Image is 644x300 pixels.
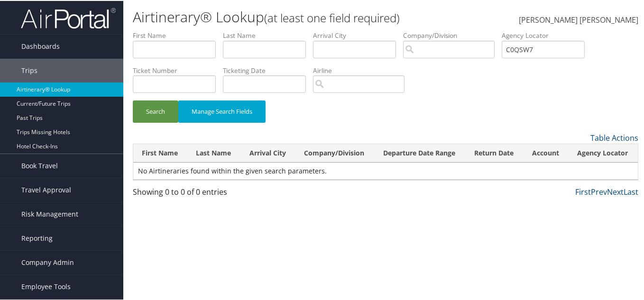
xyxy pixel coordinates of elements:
span: Company Admin [21,250,74,273]
label: Last Name [223,30,313,39]
span: Dashboards [21,34,60,57]
label: Ticket Number [133,65,223,74]
span: Reporting [21,226,53,249]
th: First Name: activate to sort column ascending [133,143,187,162]
th: Return Date: activate to sort column ascending [466,143,524,162]
label: Arrival City [313,30,403,39]
label: Airline [313,65,412,74]
img: airportal-logo.png [21,6,116,28]
span: Employee Tools [21,274,71,298]
small: (at least one field required) [264,9,400,25]
th: Departure Date Range: activate to sort column descending [375,143,466,162]
label: Agency Locator [502,30,592,39]
a: Prev [591,186,607,196]
a: Next [607,186,624,196]
label: First Name [133,30,223,39]
label: Ticketing Date [223,65,313,74]
div: Showing 0 to 0 of 0 entries [133,185,248,201]
td: No Airtineraries found within the given search parameters. [133,162,638,179]
th: Account: activate to sort column ascending [524,143,569,162]
button: Manage Search Fields [178,100,266,122]
span: Trips [21,58,37,82]
span: [PERSON_NAME] [PERSON_NAME] [519,14,638,24]
button: Search [133,100,178,122]
a: First [575,186,591,196]
th: Last Name: activate to sort column ascending [187,143,240,162]
a: Table Actions [590,132,638,142]
h1: Airtinerary® Lookup [133,6,470,26]
span: Risk Management [21,201,78,225]
a: Last [624,186,638,196]
span: Travel Approval [21,177,71,201]
th: Arrival City: activate to sort column ascending [241,143,295,162]
a: [PERSON_NAME] [PERSON_NAME] [519,5,638,34]
th: Agency Locator: activate to sort column ascending [569,143,638,162]
th: Company/Division [295,143,375,162]
label: Company/Division [403,30,502,39]
span: Book Travel [21,153,58,177]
